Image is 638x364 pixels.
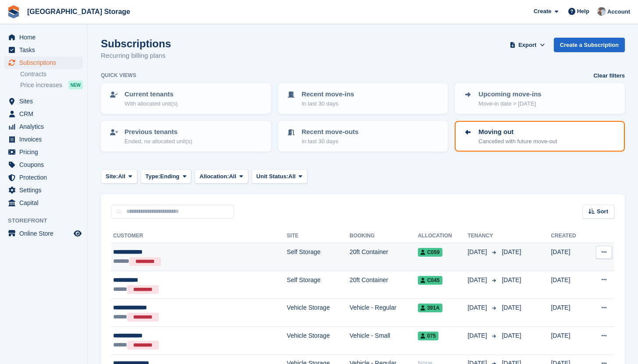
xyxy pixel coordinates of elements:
[19,57,72,69] span: Subscriptions
[125,89,178,99] p: Current tenants
[4,95,83,107] a: menu
[577,7,589,16] span: Help
[102,122,270,151] a: Previous tenants Ended, no allocated unit(s)
[279,84,447,113] a: Recent move-ins In last 30 days
[4,108,83,120] a: menu
[200,172,229,181] span: Allocation:
[4,57,83,69] a: menu
[349,299,418,327] td: Vehicle - Regular
[287,326,349,354] td: Vehicle Storage
[252,169,307,184] button: Unit Status: All
[4,171,83,184] a: menu
[349,326,418,354] td: Vehicle - Small
[72,228,83,239] a: Preview store
[418,304,442,312] span: 391A
[4,146,83,158] a: menu
[4,133,83,145] a: menu
[19,95,72,107] span: Sites
[24,4,134,19] a: [GEOGRAPHIC_DATA] Storage
[467,303,488,312] span: [DATE]
[4,197,83,209] a: menu
[19,184,72,196] span: Settings
[4,31,83,43] a: menu
[4,120,83,133] a: menu
[19,120,72,133] span: Analytics
[101,71,136,79] h6: Quick views
[19,171,72,184] span: Protection
[551,299,587,327] td: [DATE]
[101,51,171,61] p: Recurring billing plans
[418,229,468,243] th: Allocation
[349,229,418,243] th: Booking
[349,243,418,271] td: 20ft Container
[20,70,83,78] a: Contracts
[502,304,521,311] span: [DATE]
[551,243,587,271] td: [DATE]
[593,71,625,80] a: Clear filters
[229,172,236,181] span: All
[597,207,608,216] span: Sort
[302,127,359,137] p: Recent move-outs
[418,276,442,285] span: C045
[551,326,587,354] td: [DATE]
[478,127,557,137] p: Moving out
[4,159,83,171] a: menu
[502,248,521,255] span: [DATE]
[502,276,521,283] span: [DATE]
[287,299,349,327] td: Vehicle Storage
[302,99,354,108] p: In last 30 days
[289,172,296,181] span: All
[4,184,83,196] a: menu
[8,216,87,225] span: Storefront
[554,38,625,52] a: Create a Subscription
[20,80,83,90] a: Price increases NEW
[349,271,418,299] td: 20ft Container
[125,127,192,137] p: Previous tenants
[456,122,624,151] a: Moving out Cancelled with future move-out
[19,159,72,171] span: Coupons
[279,122,447,151] a: Recent move-outs In last 30 days
[456,84,624,113] a: Upcoming move-ins Move-in date > [DATE]
[551,271,587,299] td: [DATE]
[106,172,118,181] span: Site:
[418,248,442,257] span: C059
[302,89,354,99] p: Recent move-ins
[146,172,160,181] span: Type:
[287,229,349,243] th: Site
[467,276,488,285] span: [DATE]
[20,81,62,89] span: Price increases
[102,84,270,113] a: Current tenants With allocated unit(s)
[551,229,587,243] th: Created
[19,197,72,209] span: Capital
[287,271,349,299] td: Self Storage
[607,7,630,16] span: Account
[518,41,536,49] span: Export
[467,331,488,340] span: [DATE]
[418,332,438,340] span: 075
[19,108,72,120] span: CRM
[195,169,248,184] button: Allocation: All
[467,247,488,257] span: [DATE]
[118,172,125,181] span: All
[467,229,498,243] th: Tenancy
[478,99,541,108] p: Move-in date > [DATE]
[101,38,171,49] h1: Subscriptions
[19,227,72,240] span: Online Store
[19,146,72,158] span: Pricing
[101,169,137,184] button: Site: All
[302,137,359,146] p: In last 30 days
[125,137,192,146] p: Ended, no allocated unit(s)
[478,89,541,99] p: Upcoming move-ins
[19,44,72,56] span: Tasks
[534,7,551,16] span: Create
[478,137,557,146] p: Cancelled with future move-out
[68,81,83,89] div: NEW
[19,133,72,145] span: Invoices
[7,5,20,18] img: stora-icon-8386f47178a22dfd0bd8f6a31ec36ba5ce8667c1dd55bd0f319d3a0aa187defe.svg
[287,243,349,271] td: Self Storage
[502,332,521,339] span: [DATE]
[4,44,83,56] a: menu
[4,227,83,240] a: menu
[111,229,287,243] th: Customer
[19,31,72,43] span: Home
